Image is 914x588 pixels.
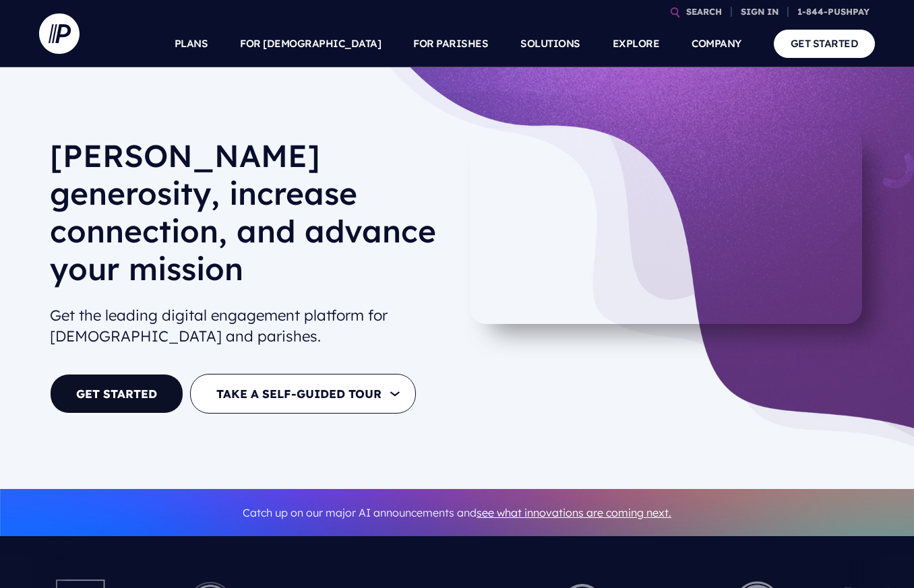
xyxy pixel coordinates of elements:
[774,30,876,57] a: GET STARTED
[175,20,208,67] a: PLANS
[190,374,416,414] button: TAKE A SELF-GUIDED TOUR
[692,20,741,67] a: COMPANY
[520,20,580,67] a: SOLUTIONS
[50,137,446,298] h1: [PERSON_NAME] generosity, increase connection, and advance your mission
[477,506,671,519] a: see what innovations are coming next.
[413,20,488,67] a: FOR PARISHES
[613,20,660,67] a: EXPLORE
[50,300,446,352] h2: Get the leading digital engagement platform for [DEMOGRAPHIC_DATA] and parishes.
[50,374,183,414] a: GET STARTED
[50,498,864,528] p: Catch up on our major AI announcements and
[240,20,381,67] a: FOR [DEMOGRAPHIC_DATA]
